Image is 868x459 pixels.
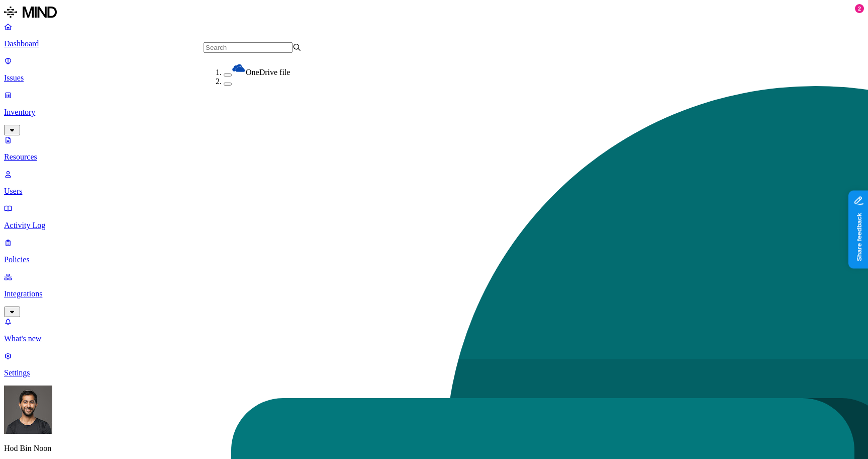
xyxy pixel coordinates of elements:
[4,368,864,377] p: Settings
[4,272,864,316] a: Integrations
[4,4,57,20] img: MIND
[204,42,293,53] input: Search
[855,4,864,13] div: 2
[4,221,864,230] p: Activity Log
[4,73,864,83] p: Issues
[4,22,864,48] a: Dashboard
[4,170,864,196] a: Users
[4,289,864,298] p: Integrations
[4,56,864,83] a: Issues
[4,91,864,134] a: Inventory
[4,108,864,117] p: Inventory
[4,187,864,196] p: Users
[4,386,52,434] img: Hod Bin Noon
[4,4,864,22] a: MIND
[4,135,864,162] a: Resources
[246,68,290,76] span: OneDrive file
[4,255,864,264] p: Policies
[4,351,864,377] a: Settings
[4,317,864,343] a: What's new
[232,61,246,75] img: onedrive.svg
[4,238,864,264] a: Policies
[4,152,864,162] p: Resources
[4,39,864,48] p: Dashboard
[4,334,864,343] p: What's new
[4,204,864,230] a: Activity Log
